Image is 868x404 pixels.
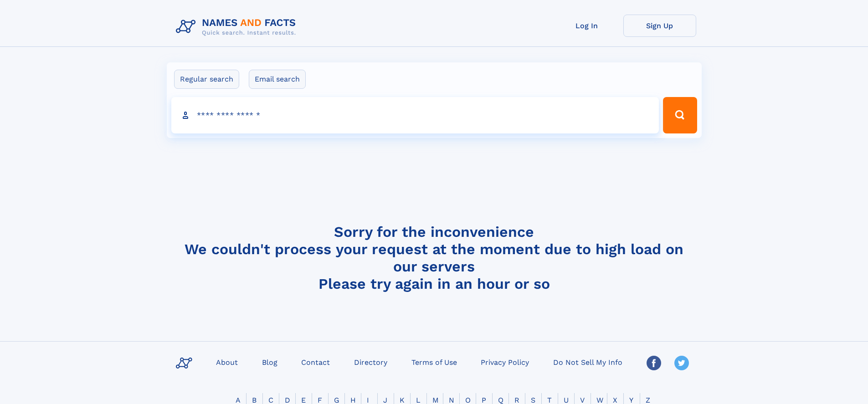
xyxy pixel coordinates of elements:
h4: Sorry for the inconvenience We couldn't process your request at the moment due to high load on ou... [172,223,696,292]
label: Email search [249,70,306,89]
label: Regular search [174,70,239,89]
a: Sign Up [623,15,696,37]
a: Contact [298,355,334,368]
button: Search Button [663,97,697,133]
a: Directory [350,355,391,368]
a: Terms of Use [408,355,461,368]
a: Blog [258,355,281,368]
a: Log In [550,15,623,37]
a: Privacy Policy [477,355,533,368]
a: About [212,355,241,368]
a: Do Not Sell My Info [550,355,626,368]
input: search input [171,97,659,133]
img: Twitter [674,356,689,370]
img: Facebook [647,356,661,370]
img: Logo Names and Facts [172,15,303,39]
